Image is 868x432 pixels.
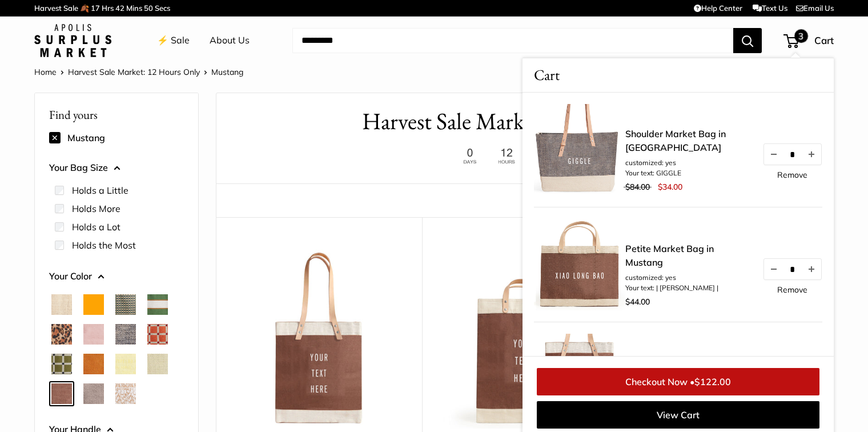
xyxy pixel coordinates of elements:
[115,383,136,404] button: White Porcelain
[753,3,787,13] a: Text Us
[115,354,136,374] button: Daisy
[625,297,650,307] span: $44.00
[234,105,816,138] h1: Harvest Sale Market: 12 Hours Only
[625,273,751,283] li: customized: yes
[34,24,111,57] img: Apolis: Surplus Market
[537,368,819,395] a: Checkout Now •$122.00
[72,202,120,215] label: Holds More
[625,168,751,178] li: Your text: GIGGLE
[83,324,104,345] button: Blush
[147,324,168,345] button: Chenille Window Brick
[155,3,170,13] span: Secs
[126,3,142,13] span: Mins
[625,182,650,192] span: $84.00
[115,294,136,315] button: Green Gingham
[51,324,72,345] button: Cheetah
[764,144,783,165] button: Decrease quantity by 1
[433,246,616,429] img: Market Bag in Mustang
[794,29,808,43] span: 3
[534,104,625,195] img: description_Our first Chambray Shoulder Market Bag
[733,28,762,53] button: Search
[115,324,136,345] button: Chambray
[210,32,250,49] a: About Us
[537,401,819,429] a: View Cart
[91,3,100,13] span: 17
[814,34,834,46] span: Cart
[51,294,72,315] button: Natural
[147,354,168,374] button: Mint Sorbet
[777,286,807,294] a: Remove
[783,264,802,274] input: Quantity
[211,67,243,77] span: Mustang
[433,246,616,429] a: Market Bag in MustangMarket Bag in Mustang
[625,242,751,269] a: Petite Market Bag in Mustang
[72,220,120,234] label: Holds a Lot
[34,67,57,77] a: Home
[51,354,72,374] button: Chenille Window Sage
[34,65,243,79] nav: Breadcrumb
[115,3,124,13] span: 42
[147,294,168,315] button: Court Green
[777,171,807,179] a: Remove
[83,354,104,374] button: Cognac
[534,64,560,86] span: Cart
[49,268,184,285] button: Your Color
[51,383,72,404] button: Mustang
[157,32,190,49] a: ⚡️ Sale
[764,259,783,279] button: Decrease quantity by 1
[625,127,751,154] a: Shoulder Market Bag in [GEOGRAPHIC_DATA]
[49,129,184,147] div: Mustang
[228,246,411,429] a: Market Tote in MustangMarket Tote in Mustang
[802,259,821,279] button: Increase quantity by 1
[72,183,128,197] label: Holds a Little
[83,294,104,315] button: Orange
[694,376,731,387] span: $122.00
[144,3,153,13] span: 50
[83,383,104,404] button: Taupe
[49,103,184,126] p: Find yours
[102,3,114,13] span: Hrs
[72,238,136,252] label: Holds the Most
[625,283,751,293] li: Your text: | [PERSON_NAME] |
[658,182,682,192] span: $34.00
[49,159,184,177] button: Your Bag Size
[625,158,751,168] li: customized: yes
[292,28,733,53] input: Search...
[68,67,200,77] a: Harvest Sale Market: 12 Hours Only
[802,144,821,165] button: Increase quantity by 1
[785,31,834,50] a: 3 Cart
[694,3,742,13] a: Help Center
[228,246,411,429] img: Market Tote in Mustang
[453,145,596,167] img: 12 hours only. Ends at 8pm
[796,3,834,13] a: Email Us
[783,149,802,159] input: Quantity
